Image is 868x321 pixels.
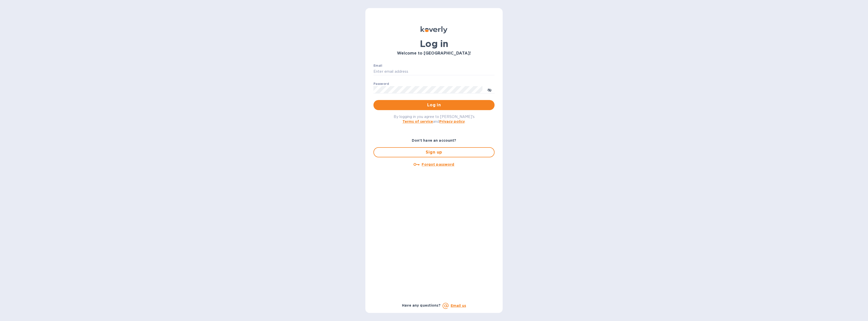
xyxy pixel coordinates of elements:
input: Enter email address [373,68,495,76]
button: toggle password visibility [484,85,495,95]
a: Terms of service [402,119,433,124]
h1: Log in [373,38,495,49]
u: Forgot password [422,162,454,166]
span: By logging in you agree to [PERSON_NAME]'s and . [394,115,475,124]
b: Have any questions? [402,303,441,307]
span: Sign up [378,149,490,155]
a: Email us [451,304,466,308]
label: Password [373,82,389,85]
b: Don't have an account? [412,138,456,142]
button: Sign up [373,147,495,157]
a: Privacy policy [439,119,465,124]
h3: Welcome to [GEOGRAPHIC_DATA]! [373,51,495,56]
img: Koverly [421,26,447,33]
button: Log in [373,100,495,110]
span: Log in [377,102,491,108]
label: Email [373,64,382,67]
